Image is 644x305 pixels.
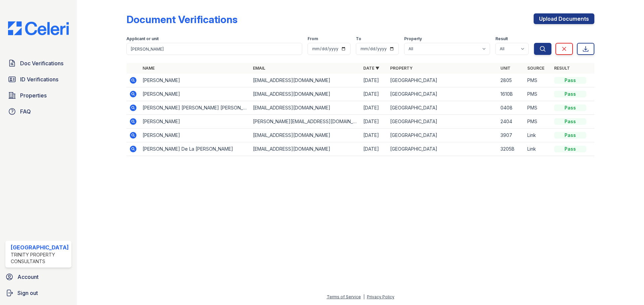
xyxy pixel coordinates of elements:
a: Sign out [3,286,74,300]
td: [PERSON_NAME] [140,87,250,101]
div: Pass [554,91,586,97]
div: Pass [554,146,586,152]
td: Link [525,142,551,156]
label: Property [404,36,422,42]
td: [EMAIL_ADDRESS][DOMAIN_NAME] [250,74,361,87]
div: Trinity Property Consultants [11,251,69,265]
td: 3907 [498,129,525,142]
div: Document Verifications [126,13,237,25]
td: [GEOGRAPHIC_DATA] [387,74,498,87]
td: 1610B [498,87,525,101]
span: FAQ [20,107,31,116]
a: ID Verifications [5,73,71,86]
a: Name [143,66,155,71]
a: Source [527,66,544,71]
a: Privacy Policy [367,294,394,299]
td: [GEOGRAPHIC_DATA] [387,101,498,115]
td: [DATE] [361,142,387,156]
img: CE_Logo_Blue-a8612792a0a2168367f1c8372b55b34899dd931a85d93a1a3d3e32e68fde9ad4.png [3,21,74,35]
div: Pass [554,77,586,84]
td: PMS [525,74,551,87]
td: 2805 [498,74,525,87]
a: Doc Verifications [5,57,71,70]
td: [PERSON_NAME] [PERSON_NAME] [PERSON_NAME] [140,101,250,115]
a: Property [390,66,413,71]
div: Pass [554,132,586,139]
td: [GEOGRAPHIC_DATA] [387,115,498,129]
input: Search by name, email, or unit number [126,43,302,55]
td: Link [525,129,551,142]
td: [GEOGRAPHIC_DATA] [387,129,498,142]
label: Result [495,36,508,42]
td: [PERSON_NAME] [140,74,250,87]
div: [GEOGRAPHIC_DATA] [11,243,69,251]
span: Doc Verifications [20,59,63,67]
div: Pass [554,104,586,111]
td: [EMAIL_ADDRESS][DOMAIN_NAME] [250,142,361,156]
td: [EMAIL_ADDRESS][DOMAIN_NAME] [250,87,361,101]
td: [PERSON_NAME] De La [PERSON_NAME] [140,142,250,156]
a: Unit [500,66,511,71]
span: Sign out [17,289,38,297]
div: Pass [554,118,586,125]
span: Account [17,273,39,281]
span: ID Verifications [20,75,58,83]
td: 2404 [498,115,525,129]
td: [DATE] [361,87,387,101]
a: Properties [5,89,71,102]
a: Upload Documents [534,13,594,24]
span: Properties [20,91,47,99]
a: Email [253,66,265,71]
td: [DATE] [361,74,387,87]
td: [GEOGRAPHIC_DATA] [387,142,498,156]
td: [PERSON_NAME] [140,115,250,129]
td: [PERSON_NAME] [140,129,250,142]
td: [GEOGRAPHIC_DATA] [387,87,498,101]
td: [EMAIL_ADDRESS][DOMAIN_NAME] [250,101,361,115]
td: 0408 [498,101,525,115]
td: [DATE] [361,101,387,115]
a: Account [3,270,74,284]
a: Result [554,66,570,71]
label: To [356,36,361,42]
label: Applicant or unit [126,36,159,42]
a: Date ▼ [363,66,379,71]
td: [EMAIL_ADDRESS][DOMAIN_NAME] [250,129,361,142]
td: [DATE] [361,115,387,129]
td: 3205B [498,142,525,156]
a: FAQ [5,105,71,118]
td: PMS [525,115,551,129]
td: [PERSON_NAME][EMAIL_ADDRESS][DOMAIN_NAME] [250,115,361,129]
label: From [308,36,318,42]
td: PMS [525,101,551,115]
td: [DATE] [361,129,387,142]
td: PMS [525,87,551,101]
a: Terms of Service [327,294,361,299]
div: | [363,294,365,299]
